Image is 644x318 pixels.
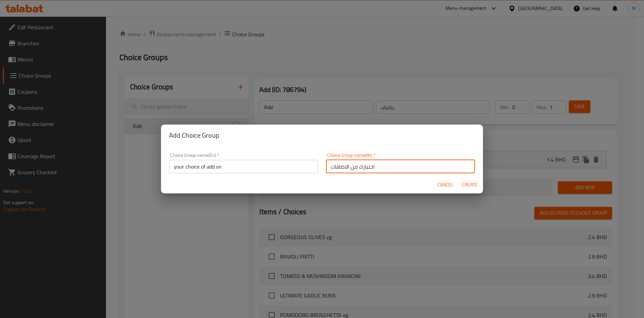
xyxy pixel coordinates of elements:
input: Please enter Choice Group name(en) [169,160,318,173]
input: Please enter Choice Group name(ar) [326,160,475,173]
span: Cancel [437,181,453,189]
span: Create [462,181,478,189]
h2: Add Choice Group [169,130,475,141]
button: Cancel [435,179,456,191]
button: Create [459,179,480,191]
